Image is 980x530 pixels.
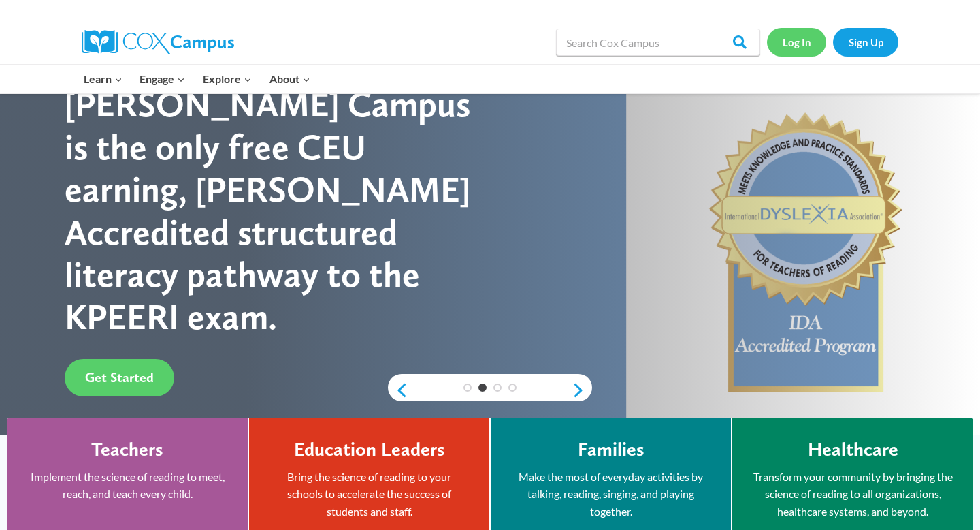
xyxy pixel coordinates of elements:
[556,29,760,56] input: Search Cox Campus
[493,384,502,392] a: 3
[261,65,319,93] button: Child menu of About
[85,369,154,386] span: Get Started
[75,65,131,93] button: Child menu of Learn
[131,65,195,93] button: Child menu of Engage
[388,382,408,399] a: previous
[808,438,898,461] h4: Healthcare
[91,438,163,461] h4: Teachers
[833,28,898,56] a: Sign Up
[294,438,445,461] h4: Education Leaders
[753,468,953,520] p: Transform your community by bringing the science of reading to all organizations, healthcare syst...
[388,377,592,404] div: content slider buttons
[508,384,517,392] a: 4
[82,30,234,54] img: Cox Campus
[75,65,318,93] nav: Primary Navigation
[767,28,826,56] a: Log In
[27,468,227,503] p: Implement the science of reading to meet, reach, and teach every child.
[65,359,174,396] a: Get Started
[269,468,469,520] p: Bring the science of reading to your schools to accelerate the success of students and staff.
[767,28,898,56] nav: Secondary Navigation
[65,83,490,338] div: [PERSON_NAME] Campus is the only free CEU earning, [PERSON_NAME] Accredited structured literacy p...
[478,384,487,392] a: 2
[463,384,472,392] a: 1
[194,65,261,93] button: Child menu of Explore
[511,468,710,520] p: Make the most of everyday activities by talking, reading, singing, and playing together.
[572,382,592,399] a: next
[578,438,644,461] h4: Families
